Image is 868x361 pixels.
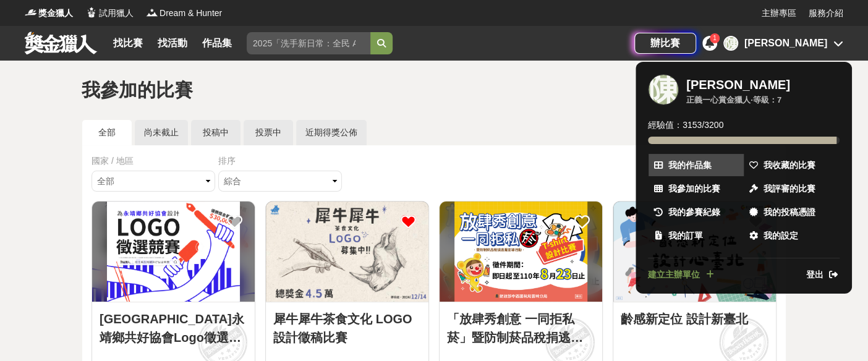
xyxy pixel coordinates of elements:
[649,224,744,247] a: 我的訂單
[744,224,839,247] a: 我的設定
[764,159,815,172] span: 我收藏的比賽
[686,94,751,106] div: 正義一心賞金獵人
[634,33,696,54] a: 辦比賽
[686,77,790,92] div: [PERSON_NAME]
[806,268,840,281] a: 登出
[648,119,723,132] span: 經驗值： 3153 / 3200
[649,177,744,200] a: 我參加的比賽
[668,229,703,242] span: 我的訂單
[764,182,815,195] span: 我評審的比賽
[648,74,679,105] div: 陳
[764,206,815,219] span: 我的投稿憑證
[668,159,712,172] span: 我的作品集
[753,94,781,106] div: 等級： 7
[648,268,716,281] a: 建立主辦單位
[751,94,753,106] span: ·
[744,177,839,200] a: 我評審的比賽
[744,201,839,223] a: 我的投稿憑證
[668,182,720,195] span: 我參加的比賽
[806,268,823,281] span: 登出
[668,206,720,219] span: 我的參賽紀錄
[764,229,798,242] span: 我的設定
[649,201,744,223] a: 我的參賽紀錄
[713,35,717,41] span: 1
[648,268,700,281] span: 建立主辦單位
[649,154,744,176] a: 我的作品集
[744,154,839,176] a: 我收藏的比賽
